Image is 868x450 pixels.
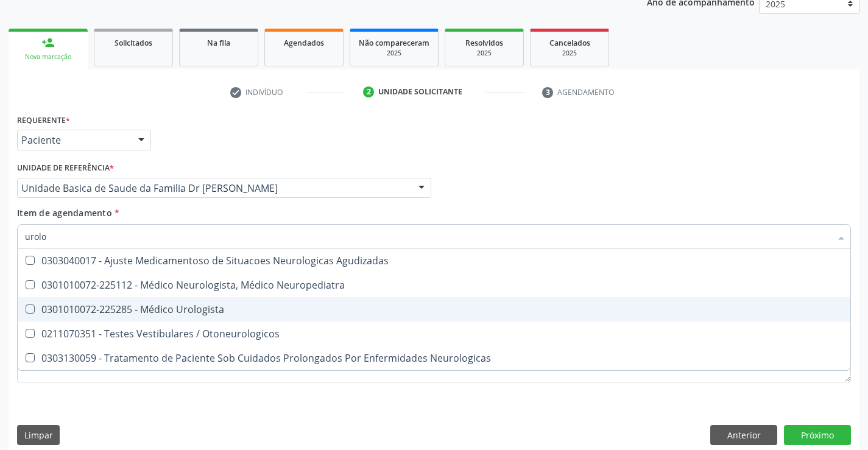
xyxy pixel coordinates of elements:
span: Agendados [284,38,324,48]
div: 0211070351 - Testes Vestibulares / Otoneurologicos [25,329,843,339]
div: 0303040017 - Ajuste Medicamentoso de Situacoes Neurologicas Agudizadas [25,256,843,265]
input: Buscar por procedimentos [25,224,831,248]
span: Paciente [21,134,126,146]
div: 2025 [539,49,600,58]
div: 0301010072-225285 - Médico Urologista [25,304,843,314]
div: Unidade solicitante [378,86,462,97]
div: 0303130059 - Tratamento de Paciente Sob Cuidados Prolongados Por Enfermidades Neurologicas [25,353,843,363]
span: Cancelados [549,38,590,48]
div: 2025 [454,49,515,58]
span: Na fila [207,38,230,48]
button: Limpar [17,425,60,446]
label: Unidade de referência [17,159,114,178]
span: Resolvidos [465,38,503,48]
span: Item de agendamento [17,207,112,219]
div: 2 [363,86,374,97]
button: Próximo [784,425,851,446]
div: Nova marcação [17,52,79,62]
button: Anterior [710,425,777,446]
div: 0301010072-225112 - Médico Neurologista, Médico Neuropediatra [25,280,843,290]
label: Requerente [17,111,70,130]
div: 2025 [359,49,429,58]
span: Solicitados [115,38,152,48]
span: Unidade Basica de Saude da Familia Dr [PERSON_NAME] [21,182,406,194]
div: person_add [41,36,55,49]
span: Não compareceram [359,38,429,48]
